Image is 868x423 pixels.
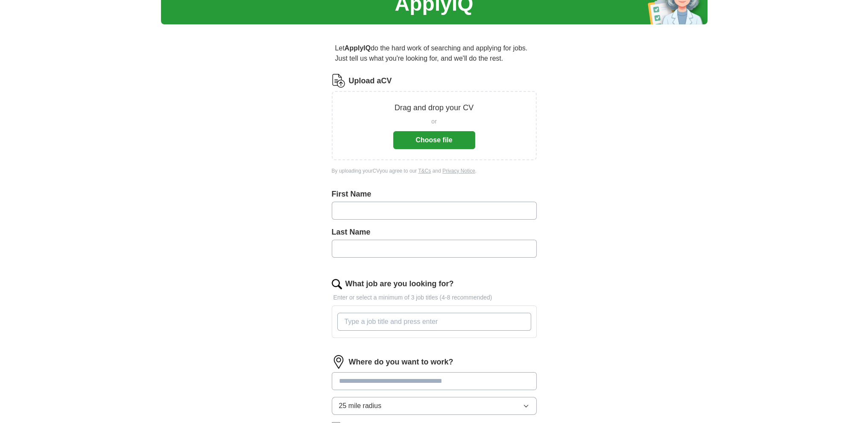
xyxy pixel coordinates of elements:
[332,279,342,289] img: search.png
[345,278,454,290] label: What job are you looking for?
[332,293,537,302] p: Enter or select a minimum of 3 job titles (4-8 recommended)
[332,167,537,175] div: By uploading your CV you agree to our and .
[418,168,431,174] a: T&Cs
[442,168,475,174] a: Privacy Notice
[339,401,382,411] span: 25 mile radius
[332,397,537,415] button: 25 mile radius
[332,355,345,369] img: location.png
[332,188,537,200] label: First Name
[431,117,436,126] span: or
[349,75,392,87] label: Upload a CV
[332,74,345,88] img: CV Icon
[345,44,371,52] strong: ApplyIQ
[337,313,531,331] input: Type a job title and press enter
[395,102,473,114] p: Drag and drop your CV
[332,40,537,67] p: Let do the hard work of searching and applying for jobs. Just tell us what you're looking for, an...
[393,131,475,149] button: Choose file
[332,226,537,238] label: Last Name
[349,356,453,368] label: Where do you want to work?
